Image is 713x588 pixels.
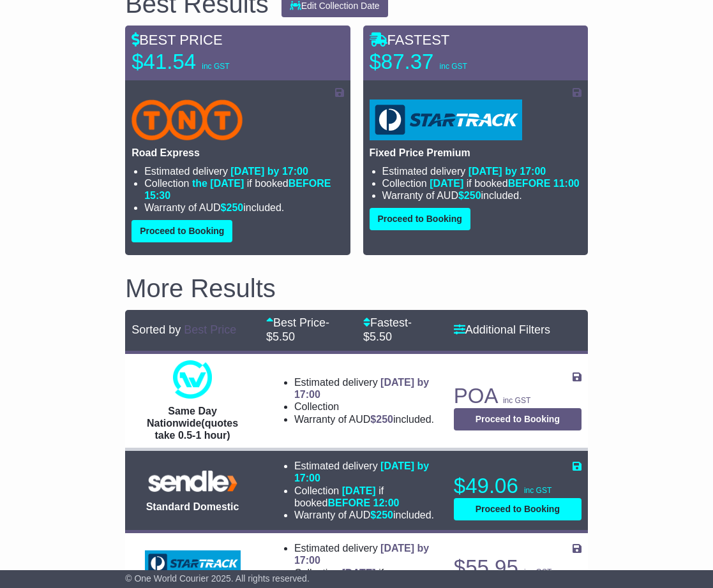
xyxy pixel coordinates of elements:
li: Estimated delivery [382,165,582,177]
span: inc GST [524,486,552,495]
li: Collection [294,401,439,413]
img: Sendle: Standard Domestic [145,468,241,495]
span: $ [221,202,244,213]
a: Best Price [184,323,236,336]
span: Standard Domestic [146,501,239,512]
a: Fastest- $5.50 [363,316,412,343]
li: Estimated delivery [294,460,439,484]
p: $55.95 [454,555,582,580]
span: © One World Courier 2025. All rights reserved. [125,573,310,584]
span: $ [370,414,393,425]
button: Proceed to Booking [454,498,582,520]
span: [DATE] by 17:00 [469,166,546,177]
span: [DATE] [430,178,463,189]
span: BEFORE [289,178,331,189]
li: Collection [294,485,439,509]
img: TNT Domestic: Road Express [131,99,243,140]
span: - $ [266,316,329,343]
span: 11:00 [553,178,580,189]
span: 5.50 [370,330,392,343]
span: 250 [464,190,481,201]
li: Warranty of AUD included. [144,202,343,214]
span: inc GST [524,568,552,577]
li: Estimated delivery [144,165,343,177]
span: [DATE] by 17:00 [294,460,429,483]
span: 15:30 [144,190,170,201]
li: Collection [144,177,343,202]
span: Same Day Nationwide(quotes take 0.5-1 hour) [147,406,238,441]
span: [DATE] by 17:00 [294,543,429,566]
span: the [DATE] [192,178,244,189]
span: inc GST [202,62,229,71]
p: $49.06 [454,473,582,499]
span: 5.50 [273,330,295,343]
span: $ [458,190,481,201]
li: Estimated delivery [294,376,439,401]
p: POA [454,383,582,409]
button: Proceed to Booking [454,408,582,430]
span: [DATE] [342,568,376,578]
li: Warranty of AUD included. [294,509,439,521]
p: Road Express [131,147,343,159]
li: Warranty of AUD included. [382,189,582,202]
span: inc GST [503,396,530,405]
span: $ [370,510,393,520]
li: Collection [382,177,582,189]
a: Additional Filters [454,323,550,336]
span: if booked [430,178,579,189]
li: Warranty of AUD included. [294,413,439,425]
span: 12:00 [373,497,400,508]
p: $87.37 [370,49,529,75]
span: [DATE] [342,485,376,496]
span: if booked [144,178,331,201]
span: inc GST [440,62,467,71]
span: BEST PRICE [131,32,222,48]
button: Proceed to Booking [131,220,232,242]
li: Estimated delivery [294,542,439,566]
span: FASTEST [370,32,450,48]
button: Proceed to Booking [370,208,470,230]
p: $41.54 [131,49,291,75]
span: [DATE] by 17:00 [294,377,429,400]
span: 250 [376,414,393,425]
img: StarTrack: Fixed Price Premium [370,99,522,140]
span: if booked [294,485,400,508]
span: [DATE] by 17:00 [230,166,308,177]
p: Fixed Price Premium [370,147,582,159]
img: One World Courier: Same Day Nationwide(quotes take 0.5-1 hour) [173,360,211,399]
h2: More Results [125,274,588,302]
span: Sorted by [131,323,181,336]
span: 250 [227,202,244,213]
span: 250 [376,510,393,520]
span: - $ [363,316,412,343]
span: BEFORE [508,178,551,189]
a: Best Price- $5.50 [266,316,329,343]
span: BEFORE [327,497,370,508]
img: StarTrack: Express ATL [145,550,241,576]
